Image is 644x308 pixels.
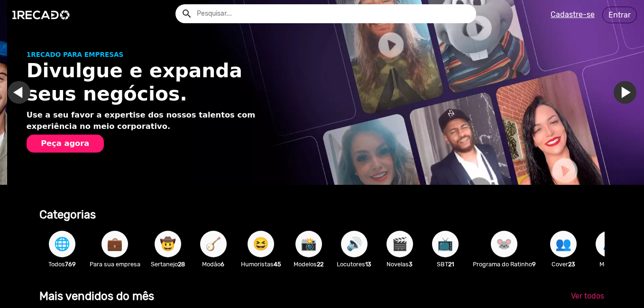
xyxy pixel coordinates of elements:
p: Locutores [336,260,372,269]
button: 🪕 [200,231,227,257]
span: 🤠 [160,231,176,257]
p: Todos [44,260,80,269]
span: 💼 [107,231,123,257]
b: 23 [568,261,575,268]
p: Modão [195,260,231,269]
button: 👥 [550,231,577,257]
mat-icon: Example home icon [181,8,193,19]
b: 21 [448,261,454,268]
b: 3 [409,261,413,268]
b: 13 [365,261,371,268]
p: 1RECADO PARA EMPRESAS [27,50,284,59]
b: 28 [178,261,185,268]
b: Mais vendidos do mês [39,290,154,303]
b: 6 [221,261,224,268]
b: 9 [532,261,536,268]
b: 22 [317,261,323,268]
input: Pesquisar... [190,4,476,23]
span: 👗 [601,231,617,257]
span: 📸 [301,231,317,257]
p: Humoristas [241,260,281,269]
p: Sertanejo [150,260,186,269]
span: 🐭 [496,231,512,257]
p: SBT [427,260,463,269]
button: 👗 [596,231,622,257]
span: Ver todos [571,291,604,300]
a: Entrar [602,7,637,23]
b: 769 [65,261,76,268]
h1: Divulgue e expanda seus negócios. [27,59,284,106]
u: Cadastre-se [551,10,595,19]
button: 📸 [295,231,322,257]
p: Novelas [382,260,418,269]
button: Example home icon [178,5,194,21]
a: Ir para o slide anterior [15,81,37,104]
b: 45 [274,261,281,268]
button: 😆 [248,231,274,257]
button: Peça agora [27,135,104,153]
span: 🎬 [392,231,408,257]
button: 🌐 [49,231,75,257]
button: 🤠 [155,231,181,257]
p: Para sua empresa [90,260,140,269]
p: Use a seu favor a expertise dos nossos talentos com experiência no meio corporativo. [27,109,284,133]
button: 📺 [432,231,459,257]
p: Modelos [291,260,327,269]
button: 🐭 [491,231,517,257]
a: Ir para o próximo slide [621,81,644,104]
p: Cover [545,260,581,269]
span: 🌐 [54,231,70,257]
span: 😆 [253,231,269,257]
span: 👥 [555,231,571,257]
b: Categorias [39,208,96,221]
p: Programa do Ratinho [473,260,536,269]
button: 💼 [101,231,128,257]
p: Moda [591,260,627,269]
span: 🔊 [346,231,362,257]
button: 🔊 [341,231,368,257]
span: 🪕 [205,231,221,257]
span: 📺 [437,231,453,257]
button: 🎬 [386,231,413,257]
